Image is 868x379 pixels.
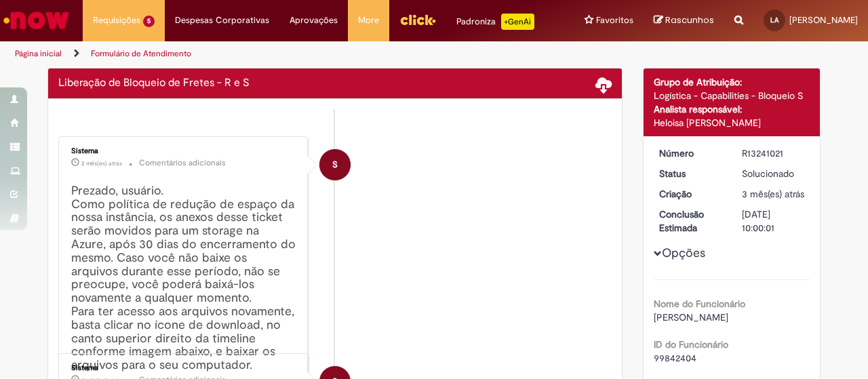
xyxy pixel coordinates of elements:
[358,14,379,27] span: More
[290,14,338,27] span: Aprovações
[654,311,728,323] span: [PERSON_NAME]
[654,75,810,89] div: Grupo de Atribuição:
[654,352,696,364] span: 99842404
[789,14,858,26] span: [PERSON_NAME]
[654,102,810,116] div: Analista responsável:
[665,14,714,26] span: Rascunhos
[654,14,714,27] a: Rascunhos
[501,14,534,30] p: +GenAi
[596,14,633,27] span: Favoritos
[649,167,732,180] dt: Status
[91,48,191,59] a: Formulário de Atendimento
[649,207,732,235] dt: Conclusão Estimada
[58,77,250,89] h2: Liberação de Bloqueio de Fretes - R e S Histórico de tíquete
[654,89,810,102] div: Logística - Capabilities - Bloqueio S
[1,7,71,34] img: ServiceNow
[175,14,269,27] span: Despesas Corporativas
[139,157,226,169] small: Comentários adicionais
[742,207,805,235] div: [DATE] 10:00:01
[654,116,810,129] div: Heloisa [PERSON_NAME]
[742,167,805,180] div: Solucionado
[742,187,805,201] div: 04/07/2025 08:10:57
[81,159,122,167] time: 14/08/2025 02:21:28
[742,188,804,200] span: 3 mês(es) atrás
[770,16,778,24] span: LA
[71,364,297,372] div: Sistema
[399,9,436,30] img: click_logo_yellow_360x200.png
[654,298,745,310] b: Nome do Funcionário
[319,149,351,180] div: System
[742,146,805,160] div: R13241021
[649,146,732,160] dt: Número
[10,41,568,66] ul: Trilhas de página
[93,14,140,27] span: Requisições
[143,16,155,27] span: 5
[456,14,534,30] div: Padroniza
[649,187,732,201] dt: Criação
[654,338,728,351] b: ID do Funcionário
[71,147,297,155] div: Sistema
[15,48,62,59] a: Página inicial
[81,159,122,167] span: 2 mês(es) atrás
[595,76,612,92] span: Baixar anexos
[742,188,804,200] time: 04/07/2025 08:10:57
[332,148,338,181] span: S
